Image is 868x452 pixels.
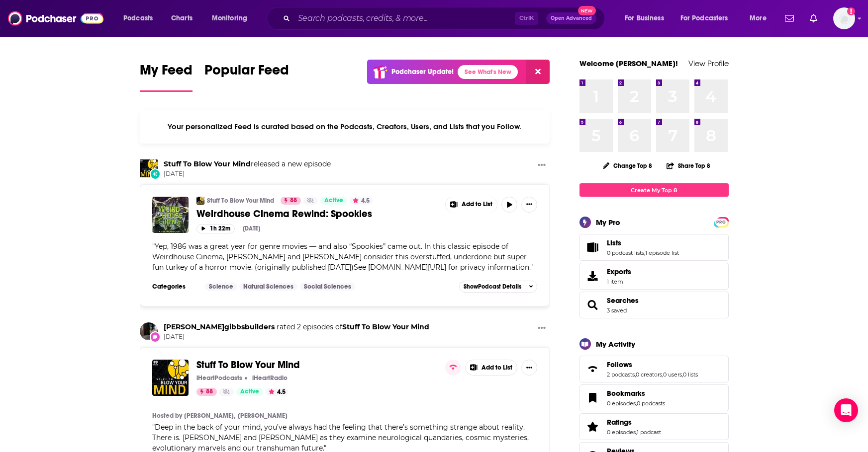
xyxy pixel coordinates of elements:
[715,218,727,226] a: PRO
[579,59,678,68] a: Welcome [PERSON_NAME]!
[596,339,635,349] div: My Activity
[350,197,373,205] button: 4.5
[207,197,274,205] a: Stuff To Blow Your Mind
[152,242,530,272] span: Yep, 1986 was a great year for genre movies — and also “Spookies” came out. In this classic episo...
[164,159,251,168] a: Stuff To Blow Your Mind
[140,322,158,340] img: j.gibbsbuilders
[196,374,242,382] p: iHeartPodcasts
[459,281,538,293] button: ShowPodcast Details
[465,360,518,376] button: Add to List
[276,7,614,30] div: Search podcasts, credits, & more...
[636,371,662,378] a: 0 creators
[205,283,237,291] a: Science
[140,110,550,144] div: Your personalized Feed is curated based on the Podcasts, Creators, Users, and Lists that you Follow.
[546,12,596,24] button: Open AdvancedNew
[607,371,635,378] a: 2 podcasts
[196,359,300,371] span: Stuff To Blow Your Mind
[607,238,679,247] a: Lists
[164,322,275,331] a: j.gibbsbuilders
[243,225,260,232] div: [DATE]
[834,398,858,422] div: Open Intercom Messenger
[196,208,372,220] span: Weirdhouse Cinema Rewind: Spookies
[164,333,429,341] span: [DATE]
[635,371,636,378] span: ,
[164,159,331,169] h3: released a new episode
[300,283,355,291] a: Social Sciences
[637,400,665,407] a: 0 podcasts
[152,360,189,396] img: Stuff To Blow Your Mind
[607,429,636,436] a: 0 episodes
[204,62,289,92] a: Popular Feed
[534,322,550,335] button: Show More Button
[607,249,644,256] a: 0 podcast lists
[212,11,247,25] span: Monitoring
[743,10,779,26] button: open menu
[521,197,537,213] button: Show More Button
[607,307,627,314] a: 3 saved
[294,10,515,26] input: Search podcasts, credits, & more...
[666,156,711,175] button: Share Top 8
[290,196,297,206] span: 88
[607,278,631,285] span: 1 item
[446,197,497,213] button: Show More Button
[240,387,259,397] span: Active
[196,197,204,205] img: Stuff To Blow Your Mind
[607,400,636,407] a: 0 episodes
[579,384,729,411] span: Bookmarks
[462,201,492,208] span: Add to List
[252,374,288,382] p: iHeartRadio
[833,7,855,29] button: Show profile menu
[196,208,438,220] a: Weirdhouse Cinema Rewind: Spookies
[205,10,260,26] button: open menu
[152,197,189,233] img: Weirdhouse Cinema Rewind: Spookies
[458,65,518,79] a: See What's New
[140,62,193,84] span: My Feed
[266,388,289,396] button: 4.5
[515,12,538,25] span: Ctrl K
[534,159,550,172] button: Show More Button
[583,298,603,312] a: Searches
[320,197,347,205] a: Active
[583,420,603,434] a: Ratings
[8,9,103,28] img: Podchaser - Follow, Share and Rate Podcasts
[391,68,454,76] p: Podchaser Update!
[607,360,632,369] span: Follows
[597,159,659,172] button: Change Top 8
[206,387,213,397] span: 88
[116,10,166,26] button: open menu
[607,296,639,305] a: Searches
[663,371,682,378] a: 0 users
[607,267,631,276] span: Exports
[579,292,729,318] span: Searches
[171,11,193,25] span: Charts
[236,388,263,396] a: Active
[636,400,637,407] span: ,
[152,242,533,272] span: " "
[607,389,665,398] a: Bookmarks
[625,11,664,25] span: For Business
[250,374,288,382] a: iHeartRadioiHeartRadio
[239,283,297,291] a: Natural Sciences
[583,362,603,376] a: Follows
[636,429,637,436] span: ,
[715,219,727,226] span: PRO
[152,283,197,291] h3: Categories
[579,263,729,290] a: Exports
[682,371,683,378] span: ,
[196,388,217,396] a: 88
[281,197,301,205] a: 88
[164,170,331,178] span: [DATE]
[196,224,235,233] button: 1h 22m
[583,240,603,254] a: Lists
[140,159,158,177] img: Stuff To Blow Your Mind
[324,196,343,206] span: Active
[150,331,161,342] div: New Review
[165,10,198,26] a: Charts
[607,418,661,427] a: Ratings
